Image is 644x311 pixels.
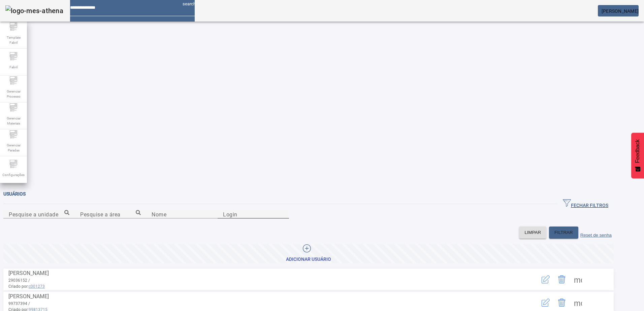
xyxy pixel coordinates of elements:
mat-label: Pesquise a área [80,211,121,217]
button: FILTRAR [549,227,578,239]
button: FECHAR FILTROS [557,198,614,210]
span: Template Fabril [3,33,24,47]
span: Criado por: [8,283,511,289]
input: Number [9,210,69,218]
mat-label: Pesquise a unidade [9,211,58,217]
mat-label: Nome [152,211,166,217]
input: Number [80,210,141,218]
span: Gerenciar Processo [3,87,24,101]
button: Adicionar Usuário [3,244,614,263]
span: [PERSON_NAME] [8,270,49,276]
span: Gerenciar Paradas [3,141,24,155]
mat-label: Login [223,211,237,217]
span: Feedback [635,139,641,163]
button: LIMPAR [519,227,546,239]
span: Gerenciar Materiais [3,114,24,128]
button: Feedback - Mostrar pesquisa [631,133,644,178]
div: Adicionar Usuário [286,256,331,263]
button: Mais [570,271,586,287]
span: 29036152 / [8,278,30,283]
span: Usuários [3,191,26,197]
button: Reset de senha [578,227,614,239]
button: Delete [554,295,570,311]
span: FECHAR FILTROS [563,199,608,209]
span: LIMPAR [524,229,541,236]
span: [PERSON_NAME] [8,293,49,300]
span: Configurações [0,170,27,179]
span: FILTRAR [554,229,573,236]
button: Mais [570,295,586,311]
span: c001273 [29,284,45,289]
span: [PERSON_NAME] [602,8,639,14]
img: logo-mes-athena [5,5,63,16]
button: Delete [554,271,570,287]
label: Reset de senha [580,233,612,238]
span: Fabril [7,63,20,72]
span: 99737394 / [8,301,30,306]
